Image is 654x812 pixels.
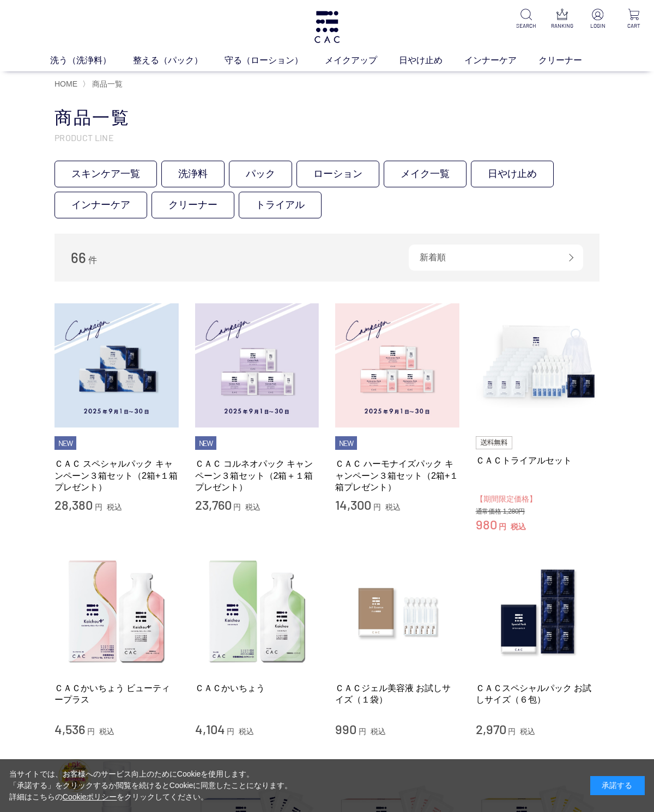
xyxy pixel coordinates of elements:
[227,727,234,736] span: 円
[409,245,583,271] div: 新着順
[90,80,123,88] a: 商品一覧
[239,727,254,736] span: 税込
[195,436,217,450] li: NEW
[161,161,225,187] a: 洗浄料
[55,192,147,218] a: インナーケア
[514,9,537,30] a: SEARCH
[384,161,467,187] a: メイク一覧
[476,508,600,516] div: 通常価格 1,280円
[55,682,179,706] a: ＣＡＣかいちょう ビューティープラス
[95,503,102,511] span: 円
[371,727,386,736] span: 税込
[476,721,506,737] span: 2,970
[195,458,319,493] a: ＣＡＣ コルネオパック キャンペーン３箱セット（2箱＋１箱プレゼント）
[476,550,600,674] img: ＣＡＣスペシャルパック お試しサイズ（６包）
[476,493,600,505] div: 【期間限定価格】
[511,522,526,531] span: 税込
[195,682,319,694] a: ＣＡＣかいちょう
[550,22,573,30] p: RANKING
[476,303,600,428] img: ＣＡＣトライアルセット
[335,682,459,706] a: ＣＡＣジェル美容液 お試しサイズ（１袋）
[499,522,506,531] span: 円
[476,682,600,706] a: ＣＡＣスペシャルパック お試しサイズ（６包）
[359,727,366,736] span: 円
[399,54,464,67] a: 日やけ止め
[464,54,538,67] a: インナーケア
[55,497,93,512] span: 28,380
[229,161,292,187] a: パック
[325,54,399,67] a: メイクアップ
[373,503,381,511] span: 円
[55,161,157,187] a: スキンケア一覧
[55,721,85,737] span: 4,536
[195,550,319,674] img: ＣＡＣかいちょう
[63,792,117,801] a: Cookieポリシー
[313,11,341,43] img: logo
[55,436,76,450] li: NEW
[476,455,600,466] a: ＣＡＣトライアルセット
[622,9,645,30] a: CART
[55,80,77,88] a: HOME
[195,303,319,428] img: ＣＡＣ コルネオパック キャンペーン３箱セット（2箱＋１箱プレゼント）
[514,22,537,30] p: SEARCH
[335,721,356,737] span: 990
[55,106,599,130] h1: 商品一覧
[239,192,322,218] a: トライアル
[87,727,95,736] span: 円
[55,550,179,674] img: ＣＡＣかいちょう ビューティープラス
[590,776,645,795] div: 承諾する
[55,458,179,493] a: ＣＡＣ スペシャルパック キャンペーン３箱セット（2箱+１箱プレゼント）
[152,192,234,218] a: クリーナー
[538,54,604,67] a: クリーナー
[88,255,97,265] span: 件
[335,497,371,512] span: 14,300
[520,727,535,736] span: 税込
[133,54,225,67] a: 整える（パック）
[508,727,516,736] span: 円
[245,503,261,511] span: 税込
[335,303,459,428] img: ＣＡＣ ハーモナイズパック キャンペーン３箱セット（2箱+１箱プレゼント）
[335,458,459,493] a: ＣＡＣ ハーモナイズパック キャンペーン３箱セット（2箱+１箱プレゼント）
[296,161,379,187] a: ローション
[586,9,609,30] a: LOGIN
[586,22,609,30] p: LOGIN
[335,436,357,450] li: NEW
[476,516,497,532] span: 980
[55,132,599,143] p: PRODUCT LINE
[82,79,125,89] li: 〉
[55,303,179,428] img: ＣＡＣ スペシャルパック キャンペーン３箱セット（2箱+１箱プレゼント）
[550,9,573,30] a: RANKING
[195,721,225,737] span: 4,104
[471,161,554,187] a: 日やけ止め
[50,54,133,67] a: 洗う（洗浄料）
[476,436,513,449] img: 送料無料
[225,54,325,67] a: 守る（ローション）
[107,503,122,511] span: 税込
[92,80,123,88] span: 商品一覧
[622,22,645,30] p: CART
[233,503,241,511] span: 円
[9,768,293,803] div: 当サイトでは、お客様へのサービス向上のためにCookieを使用します。 「承諾する」をクリックするか閲覧を続けるとCookieに同意したことになります。 詳細はこちらの をクリックしてください。
[385,503,401,511] span: 税込
[71,249,86,266] span: 66
[335,550,459,674] img: ＣＡＣジェル美容液 お試しサイズ（１袋）
[195,497,232,512] span: 23,760
[99,727,114,736] span: 税込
